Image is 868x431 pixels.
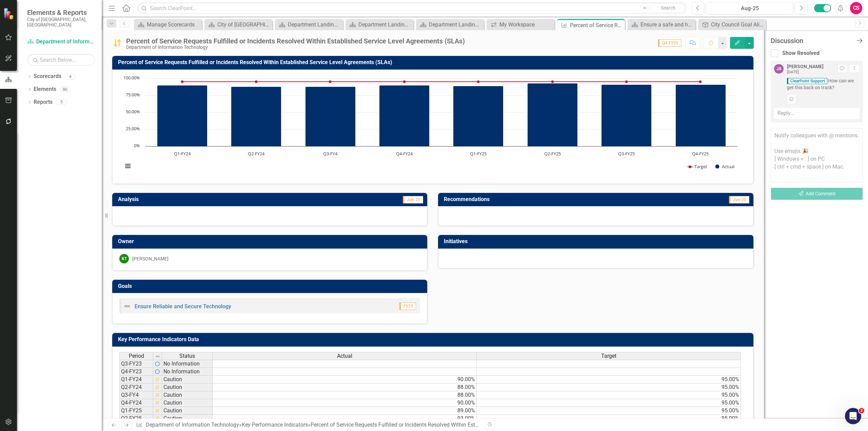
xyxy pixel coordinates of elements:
[347,20,412,29] a: Department Landing Page
[155,369,160,374] img: RFFIe5fH8O4AAAAASUVORK5CYII=
[845,408,861,424] iframe: Intercom live chat
[699,80,702,83] path: Q4-FY25, 95. Target.
[162,407,213,415] td: Caution
[60,86,71,92] div: 80
[477,415,741,423] td: 95.00%
[137,2,687,14] input: Search ClearPoint...
[146,422,239,428] a: Department of Information Technology
[155,416,160,421] img: UMyEv5qzAoqDSeGEb21mzWV6bNoMzgFq8a5NhxZfM2H4lrESlBL8B1PAxOyWM4dTzqbBWIamJ0M5rTNh5gGsip3ggSmQhE7nF...
[126,125,140,132] text: 25.00%
[119,376,153,384] td: Q1-FY24
[118,336,750,342] h3: Key Performance Indicators Data
[651,3,685,13] button: Search
[787,77,860,91] span: How can we get this back on track?
[692,151,709,157] text: Q4-FY25
[688,163,708,170] button: Show Target
[126,92,140,98] text: 75.00%
[429,20,482,29] div: Department Landing Page
[119,75,746,177] div: Chart. Highcharts interactive chart.
[601,353,616,359] span: Target
[477,391,741,399] td: 95.00%
[119,384,153,391] td: Q2-FY24
[323,151,338,157] text: Q3-FY4
[277,20,341,29] a: Department Landing Page
[358,20,412,29] div: Department Landing Page
[119,415,153,423] td: Q2-FY25
[337,353,352,359] span: Actual
[213,415,477,423] td: 93.00%
[403,196,423,203] span: Jun-25
[242,422,308,428] a: Key Performance Indicators
[477,376,741,384] td: 95.00%
[132,255,169,262] div: [PERSON_NAME]
[477,407,741,415] td: 95.00%
[213,391,477,399] td: 88.00%
[403,80,406,83] path: Q4-FY24, 95. Target.
[119,75,741,177] svg: Interactive chart
[528,83,578,146] path: Q2-FY25, 93. Actual.
[126,109,140,115] text: 50.00%
[135,303,231,310] a: Ensure Reliable and Secure Technology
[488,20,553,29] a: My Workspace
[123,161,133,171] button: View chart menu, Chart
[155,392,160,398] img: UMyEv5qzAoqDSeGEb21mzWV6bNoMzgFq8a5NhxZfM2H4lrESlBL8B1PAxOyWM4dTzqbBWIamJ0M5rTNh5gGsip3ggSmQhE7nF...
[470,151,487,157] text: Q1-FY25
[174,151,191,157] text: Q1-FY24
[850,2,862,14] button: CS
[126,45,465,50] div: Department of Information Technology
[181,80,702,83] g: Target, series 1 of 2. Line with 8 data points.
[34,73,61,80] a: Scorecards
[213,384,477,391] td: 88.00%
[544,151,561,157] text: Q2-FY25
[119,391,153,399] td: Q3-FY4
[155,377,160,382] img: UMyEv5qzAoqDSeGEb21mzWV6bNoMzgFq8a5NhxZfM2H4lrESlBL8B1PAxOyWM4dTzqbBWIamJ0M5rTNh5gGsip3ggSmQhE7nF...
[162,415,213,423] td: Caution
[119,399,153,407] td: Q4-FY24
[618,151,635,157] text: Q3-FY25
[65,74,76,79] div: 4
[859,408,864,413] span: 2
[396,151,413,157] text: Q4-FY24
[155,408,160,413] img: UMyEv5qzAoqDSeGEb21mzWV6bNoMzgFq8a5NhxZfM2H4lrESlBL8B1PAxOyWM4dTzqbBWIamJ0M5rTNh5gGsip3ggSmQhE7nF...
[601,84,652,146] path: Q3-FY25, 91. Actual.
[477,384,741,391] td: 95.00%
[118,283,424,289] h3: Goals
[134,142,140,149] text: 0%
[774,64,784,74] div: JS
[711,20,764,29] div: City Council Goal Alignment
[217,20,271,29] div: City of [GEOGRAPHIC_DATA]
[162,399,213,407] td: Caution
[213,376,477,384] td: 90.00%
[162,384,213,391] td: Caution
[418,20,482,29] a: Department Landing Page
[255,80,258,83] path: Q2-FY24, 95. Target.
[782,50,820,57] div: Show Resolved
[570,21,623,30] div: Percent of Service Requests Fulfilled or Incidents Resolved Within Established Service Level Agre...
[34,85,56,93] a: Elements
[34,98,53,106] a: Reports
[248,151,265,157] text: Q2-FY24
[379,85,430,146] path: Q4-FY24, 90. Actual.
[119,360,153,368] td: Q3-FY23
[399,302,416,310] span: FY25
[162,391,213,399] td: Caution
[444,238,750,244] h3: Initiatives
[155,361,160,367] img: RFFIe5fH8O4AAAAASUVORK5CYII=
[625,80,628,83] path: Q3-FY25, 95. Target.
[147,20,200,29] div: Manage Scorecards
[136,421,480,429] div: » »
[162,376,213,384] td: Caution
[661,5,675,11] span: Search
[499,20,553,29] div: My Workspace
[774,108,860,119] div: Reply...
[676,84,726,146] path: Q4-FY25, 91. Actual.
[658,39,681,47] span: Q4-FY25
[136,20,200,29] a: Manage Scorecards
[118,196,270,202] h3: Analysis
[551,80,554,83] path: Q2-FY25, 95. Target.
[640,20,694,29] div: Ensure a safe and healthy community
[787,70,799,74] small: [DATE]
[709,4,791,13] div: Aug-25
[715,163,734,170] button: Show Actual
